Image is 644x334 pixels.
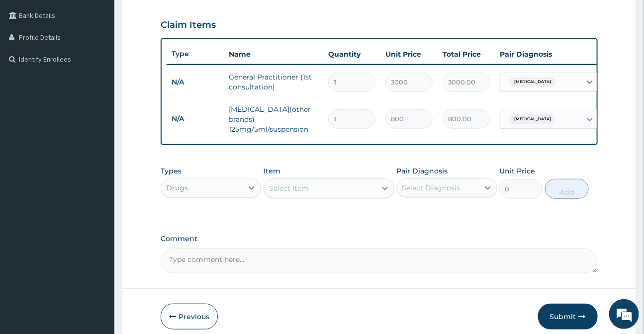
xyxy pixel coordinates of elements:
[163,5,187,29] div: Minimize live chat window
[402,183,460,193] div: Select Diagnosis
[438,44,495,64] th: Total Price
[397,166,448,176] label: Pair Diagnosis
[161,304,218,330] button: Previous
[167,45,224,63] th: Type
[224,99,323,139] td: [MEDICAL_DATA](other brands) 125mg/5ml/suspension
[538,304,598,330] button: Submit
[166,183,188,193] div: Drugs
[323,44,380,64] th: Quantity
[167,110,224,128] td: N/A
[545,179,589,199] button: Add
[161,167,182,175] label: Types
[224,44,323,64] th: Name
[499,166,535,176] label: Unit Price
[18,50,40,75] img: d_794563401_company_1708531726252_794563401
[224,67,323,97] td: General Practitioner (1st consultation)
[509,114,556,124] span: [MEDICAL_DATA]
[269,183,309,193] div: Select Item
[161,20,216,31] h3: Claim Items
[509,77,556,87] span: [MEDICAL_DATA]
[264,166,280,176] label: Item
[380,44,438,64] th: Unit Price
[495,44,604,64] th: Pair Diagnosis
[167,73,224,91] td: N/A
[52,56,167,69] div: Chat with us now
[5,226,189,260] textarea: Type your message and hit 'Enter'
[58,102,137,203] span: We're online!
[161,235,597,243] label: Comment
